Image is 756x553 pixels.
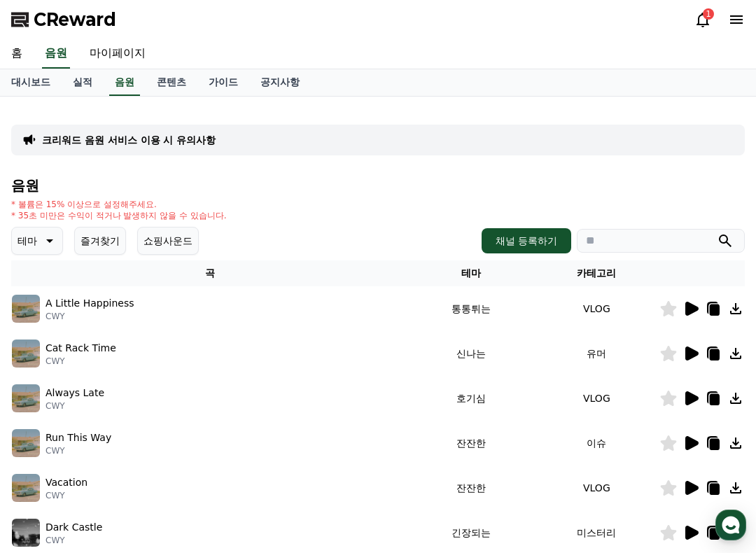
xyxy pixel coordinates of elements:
[12,295,40,323] img: music
[74,227,126,255] button: 즐겨찾기
[78,39,157,69] a: 마이페이지
[12,384,40,412] img: music
[618,535,636,547] span: 설정
[253,514,503,549] a: 대화
[45,520,102,535] p: Dark Castle
[4,514,253,549] a: 홈
[125,535,134,547] span: 홈
[62,69,104,96] a: 실적
[11,199,227,210] p: * 볼륨은 15% 이상으로 설정해주세요.
[34,8,116,31] span: CReward
[534,465,659,510] td: VLOG
[534,331,659,376] td: 유머
[408,286,533,331] td: 통통튀는
[45,341,116,356] p: Cat Rack Time
[11,227,63,255] button: 테마
[197,69,249,96] a: 가이드
[11,260,408,286] th: 곡
[12,339,40,367] img: music
[45,296,134,311] p: A Little Happiness
[42,39,70,69] a: 음원
[482,228,571,253] button: 채널 등록하기
[45,356,116,367] p: CWY
[408,465,533,510] td: 잔잔한
[137,227,199,255] button: 쇼핑사운드
[45,400,104,412] p: CWY
[369,535,387,547] span: 대화
[45,490,87,501] p: CWY
[703,8,714,20] div: 1
[534,260,659,286] th: 카테고리
[249,69,311,96] a: 공지사항
[42,133,216,147] a: 크리워드 음원 서비스 이용 시 유의사항
[45,535,102,546] p: CWY
[11,178,745,193] h4: 음원
[12,519,40,547] img: music
[503,514,752,549] a: 설정
[12,429,40,457] img: music
[45,311,134,322] p: CWY
[146,69,197,96] a: 콘텐츠
[534,286,659,331] td: VLOG
[408,376,533,421] td: 호기심
[534,376,659,421] td: VLOG
[408,421,533,465] td: 잔잔한
[11,210,227,221] p: * 35초 미만은 수익이 적거나 발생하지 않을 수 있습니다.
[408,331,533,376] td: 신나는
[12,474,40,502] img: music
[694,11,711,28] a: 1
[45,445,111,456] p: CWY
[45,475,87,490] p: Vacation
[17,231,37,251] p: 테마
[408,260,533,286] th: 테마
[11,8,116,31] a: CReward
[45,386,104,400] p: Always Late
[45,430,111,445] p: Run This Way
[534,421,659,465] td: 이슈
[109,69,140,96] a: 음원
